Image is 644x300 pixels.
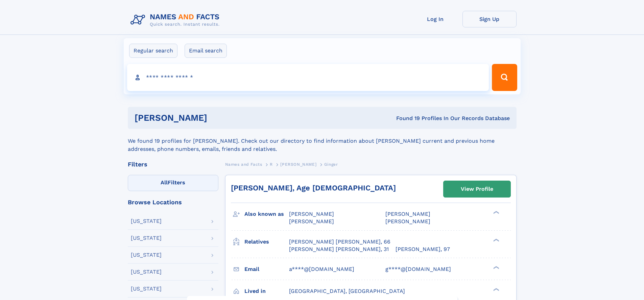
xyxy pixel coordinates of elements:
[492,287,500,292] div: ❯
[131,252,162,258] div: [US_STATE]
[270,160,273,168] a: R
[385,211,430,217] span: [PERSON_NAME]
[461,181,493,197] div: View Profile
[289,288,405,294] span: [GEOGRAPHIC_DATA], [GEOGRAPHIC_DATA]
[131,235,162,241] div: [US_STATE]
[462,11,517,27] a: Sign Up
[244,236,289,248] h3: Relatives
[280,162,316,167] span: [PERSON_NAME]
[492,210,500,215] div: ❯
[131,269,162,275] div: [US_STATE]
[128,129,517,153] div: We found 19 profiles for [PERSON_NAME]. Check out our directory to find information about [PERSON...
[127,64,489,91] input: search input
[128,161,218,167] div: Filters
[289,218,334,225] span: [PERSON_NAME]
[408,11,462,27] a: Log In
[161,179,168,186] span: All
[244,208,289,220] h3: Also known as
[289,238,390,246] a: [PERSON_NAME] [PERSON_NAME], 66
[128,11,225,29] img: Logo Names and Facts
[385,218,430,225] span: [PERSON_NAME]
[244,285,289,297] h3: Lived in
[396,246,450,253] a: [PERSON_NAME], 97
[492,238,500,242] div: ❯
[185,44,227,58] label: Email search
[129,44,177,58] label: Regular search
[135,114,302,122] h1: [PERSON_NAME]
[302,115,510,122] div: Found 19 Profiles In Our Records Database
[270,162,273,167] span: R
[225,160,262,168] a: Names and Facts
[492,64,517,91] button: Search Button
[289,211,334,217] span: [PERSON_NAME]
[289,246,389,253] a: [PERSON_NAME] [PERSON_NAME], 31
[128,175,218,191] label: Filters
[444,181,510,197] a: View Profile
[280,160,316,168] a: [PERSON_NAME]
[324,162,338,167] span: Ginger
[131,286,162,292] div: [US_STATE]
[128,199,218,205] div: Browse Locations
[131,218,162,224] div: [US_STATE]
[492,265,500,270] div: ❯
[244,263,289,275] h3: Email
[231,184,396,192] a: [PERSON_NAME], Age [DEMOGRAPHIC_DATA]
